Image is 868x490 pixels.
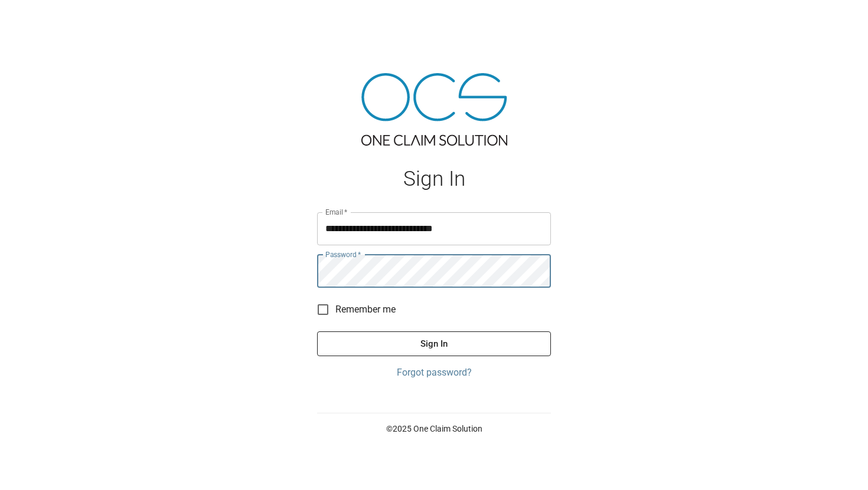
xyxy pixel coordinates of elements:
label: Email [325,207,348,217]
a: Forgot password? [317,366,551,380]
h1: Sign In [317,167,551,191]
img: ocs-logo-white-transparent.png [14,7,61,31]
img: ocs-logo-tra.png [361,73,507,146]
span: Remember me [335,302,396,317]
button: Sign In [317,331,551,356]
p: © 2025 One Claim Solution [317,423,551,435]
label: Password [325,249,361,259]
